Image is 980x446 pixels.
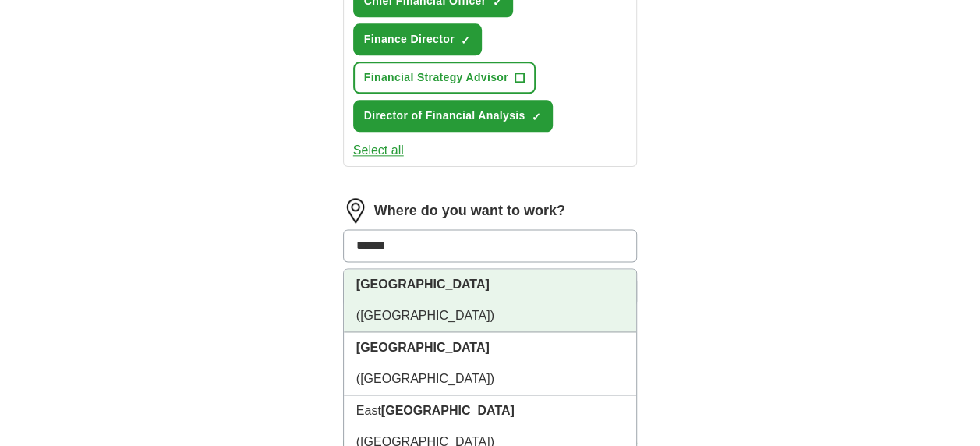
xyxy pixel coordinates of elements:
span: ([GEOGRAPHIC_DATA]) [356,372,494,385]
span: Director of Financial Analysis [364,108,525,124]
span: ([GEOGRAPHIC_DATA]) [356,309,494,322]
strong: [GEOGRAPHIC_DATA] [356,341,490,354]
label: Where do you want to work? [374,200,565,221]
button: Select all [353,141,404,160]
span: ✓ [532,111,541,123]
button: Finance Director✓ [353,23,482,55]
button: Director of Financial Analysis✓ [353,100,553,132]
img: location.png [343,198,368,223]
span: Finance Director [364,31,455,48]
span: Financial Strategy Advisor [364,69,508,86]
strong: [GEOGRAPHIC_DATA] [381,404,515,417]
span: ✓ [461,34,470,47]
button: Financial Strategy Advisor [353,62,536,94]
strong: [GEOGRAPHIC_DATA] [356,278,490,291]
